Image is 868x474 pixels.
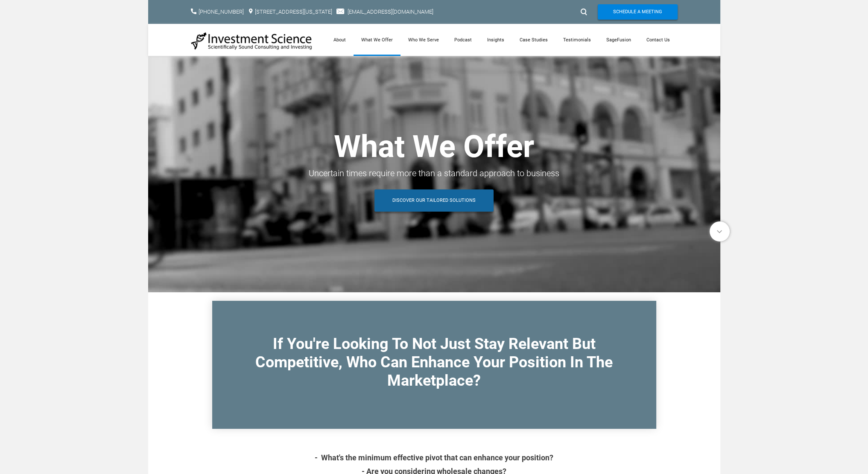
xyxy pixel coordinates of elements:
[374,189,494,212] a: Discover Our Tailored Solutions
[400,24,447,56] a: Who We Serve
[191,166,678,181] div: Uncertain times require more than a standard approach to business
[447,24,479,56] a: Podcast
[199,9,244,15] a: [PHONE_NUMBER]
[555,24,599,56] a: Testimonials
[479,24,512,56] a: Insights
[639,24,678,56] a: Contact Us
[613,4,662,20] span: Schedule A Meeting
[512,24,555,56] a: Case Studies
[255,9,332,15] a: [STREET_ADDRESS][US_STATE]​
[191,32,313,50] img: Investment Science | NYC Consulting Services
[334,128,534,165] strong: What We Offer
[255,335,613,390] font: If You're Looking To Not Just Stay Relevant But Competitive, Who Can Enhance Your Position In The...
[354,24,400,56] a: What We Offer
[326,24,354,56] a: About
[392,189,476,212] span: Discover Our Tailored Solutions
[599,24,639,56] a: SageFusion
[348,9,433,15] a: [EMAIL_ADDRESS][DOMAIN_NAME]
[598,4,678,20] a: Schedule A Meeting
